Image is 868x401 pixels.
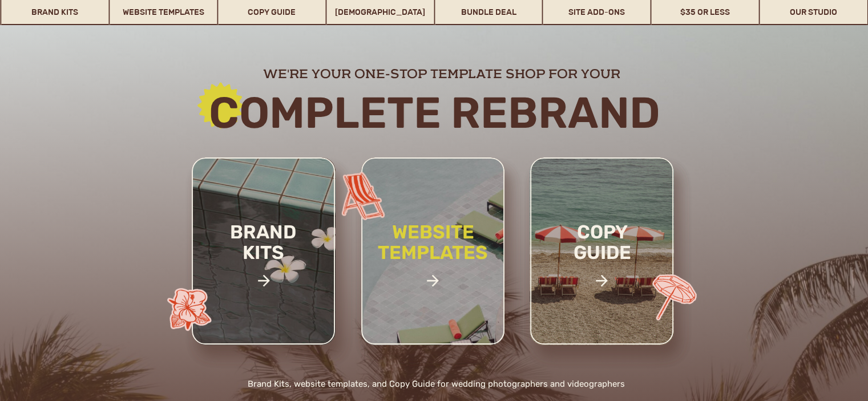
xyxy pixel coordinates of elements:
[180,377,692,394] h2: Brand Kits, website templates, and Copy Guide for wedding photographers and videographers
[215,222,312,294] a: brand kits
[182,66,702,80] h2: we're your one-stop template shop for your
[126,90,743,136] h2: Complete rebrand
[550,222,655,301] a: copy guide
[358,222,508,287] a: website templates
